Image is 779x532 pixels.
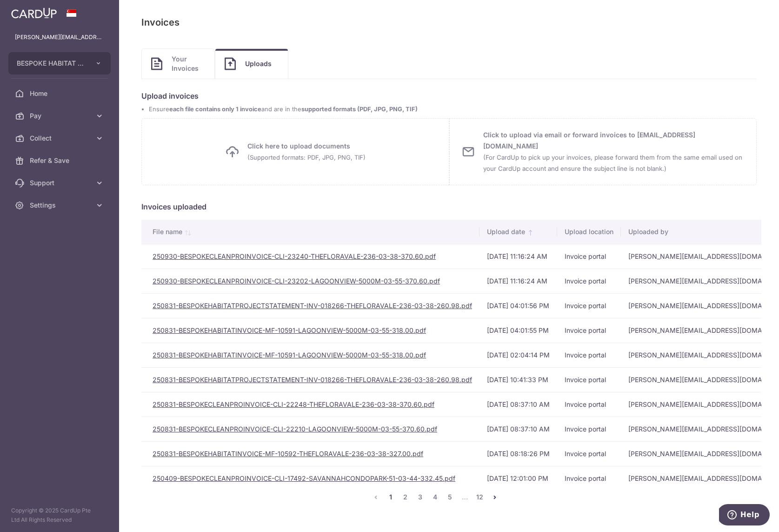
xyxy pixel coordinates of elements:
button: BESPOKE HABITAT SHEN PTE. LTD. [8,52,111,74]
a: Uploads [215,49,288,79]
b: supported formats (PDF, JPG, PNG, TIF) [301,106,418,113]
th: Upload date: activate to sort column ascending [479,220,557,244]
a: 1 [385,492,396,503]
span: Uploads [245,59,279,68]
a: 250930-BESPOKECLEANPROINVOICE-CLI-23240-THEFLORAVALE-236-03-38-370.60.pdf [153,252,436,260]
small: (Supported formats: PDF, JPG, PNG, TIF) [247,154,366,161]
a: 12 [474,492,486,503]
b: each file contains only 1 invoice [169,106,261,113]
td: Invoice portal [557,367,621,392]
span: Click here to upload documents [247,141,366,163]
td: [DATE] 08:18:26 PM [479,441,557,466]
th: File name: activate to sort column ascending [141,220,479,244]
span: Support [30,178,91,188]
span: Home [30,89,91,98]
td: [DATE] 08:37:10 AM [479,392,557,417]
a: 3 [415,492,426,503]
img: Invoice icon Image [151,57,162,70]
small: (For CardUp to pick up your invoices, please forward them from the same email used on your CardUp... [483,154,742,172]
td: Invoice portal [557,441,621,466]
span: Your Invoices [172,54,205,73]
td: Invoice portal [557,269,621,293]
a: 250831-BESPOKEHABITATINVOICE-MF-10592-THEFLORAVALE-236-03-38-327.00.pdf [153,450,423,458]
a: 250831-BESPOKEHABITATINVOICE-MF-10591-LAGOONVIEW-5000M-03-55-318.00.pdf [153,326,426,334]
td: [DATE] 04:01:55 PM [479,318,557,343]
p: Upload invoices [141,90,757,101]
iframe: Opens a widget where you can find more information [719,504,770,527]
span: Settings [30,201,91,210]
td: [DATE] 02:04:14 PM [479,343,557,367]
a: 250831-BESPOKEHABITATPROJECTSTATEMENT-INV-018266-THEFLORAVALE-236-03-38-260.98.pdf [153,376,472,384]
td: [DATE] 11:16:24 AM [479,269,557,293]
img: CardUp [11,7,57,19]
a: 250930-BESPOKECLEANPROINVOICE-CLI-23202-LAGOONVIEW-5000M-03-55-370.60.pdf [153,277,440,285]
td: Invoice portal [557,466,621,491]
td: [DATE] 12:01:00 PM [479,466,557,491]
a: 2 [400,492,411,503]
span: BESPOKE HABITAT SHEN PTE. LTD. [17,59,86,68]
td: Invoice portal [557,392,621,417]
li: Ensure and are in the [149,105,757,114]
img: Invoice icon Image [225,57,236,70]
h5: Invoices uploaded [141,201,757,212]
p: [PERSON_NAME][EMAIL_ADDRESS][DOMAIN_NAME] [15,33,104,42]
span: Collect [30,134,91,143]
td: Invoice portal [557,417,621,441]
td: [DATE] 08:37:10 AM [479,417,557,441]
td: [DATE] 04:01:56 PM [479,293,557,318]
span: Refer & Save [30,156,91,165]
th: Upload location [557,220,621,244]
a: 4 [430,492,441,503]
td: [DATE] 11:16:24 AM [479,244,557,269]
a: Your Invoices [142,49,214,79]
a: 5 [445,492,456,503]
td: [DATE] 10:41:33 PM [479,367,557,392]
a: 250831-BESPOKEHABITATINVOICE-MF-10591-LAGOONVIEW-5000M-03-55-318.00.pdf [153,351,426,359]
td: Invoice portal [557,244,621,269]
span: Pay [30,111,91,121]
a: … [459,492,471,503]
td: Invoice portal [557,318,621,343]
td: Invoice portal [557,343,621,367]
a: 250831-BESPOKEHABITATPROJECTSTATEMENT-INV-018266-THEFLORAVALE-236-03-38-260.98.pdf [153,302,472,310]
a: 250831-BESPOKECLEANPROINVOICE-CLI-22210-LAGOONVIEW-5000M-03-55-370.60.pdf [153,425,437,433]
a: 250409-BESPOKECLEANPROINVOICE-CLI-17492-SAVANNAHCONDOPARK-51-03-44-332.45.pdf [153,474,455,482]
a: Click to upload via email or forward invoices to [EMAIL_ADDRESS][DOMAIN_NAME] (For CardUp to pick... [449,118,757,185]
span: Click to upload via email or forward invoices to [EMAIL_ADDRESS][DOMAIN_NAME] [483,129,746,174]
a: 250831-BESPOKECLEANPROINVOICE-CLI-22248-THEFLORAVALE-236-03-38-370.60.pdf [153,400,434,408]
p: Invoices [141,15,180,30]
td: Invoice portal [557,293,621,318]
